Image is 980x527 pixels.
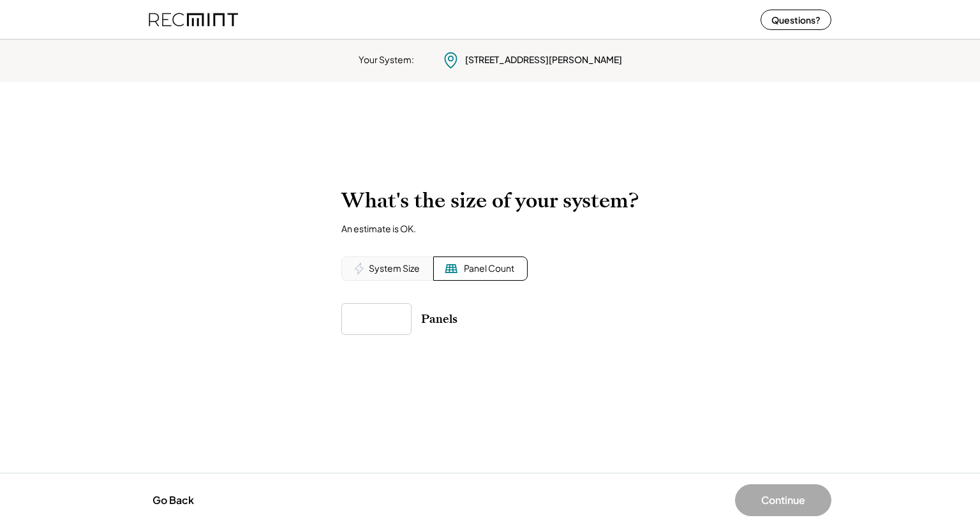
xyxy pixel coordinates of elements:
[341,223,416,234] div: An estimate is OK.
[341,188,639,213] h2: What's the size of your system?
[359,54,414,66] div: Your System:
[421,311,457,327] div: Panels
[149,486,198,514] button: Go Back
[465,54,622,66] div: [STREET_ADDRESS][PERSON_NAME]
[149,3,238,36] img: recmint-logotype%403x%20%281%29.jpeg
[735,484,831,516] button: Continue
[464,262,514,275] div: Panel Count
[369,262,420,275] div: System Size
[761,10,831,30] button: Questions?
[445,262,457,275] img: Solar%20Panel%20Icon.svg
